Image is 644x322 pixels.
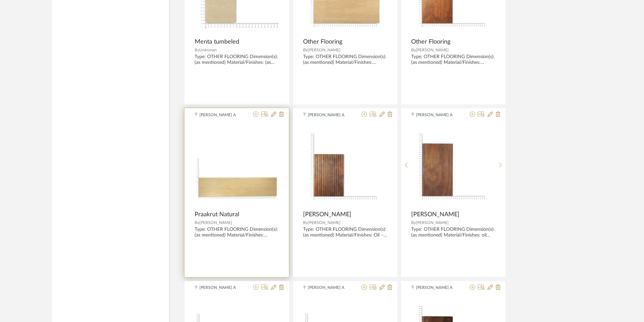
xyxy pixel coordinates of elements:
[308,284,350,291] span: [PERSON_NAME] A
[411,227,495,238] div: Type: OTHER FLOORING Dimension(s): (as mentioned) Material/Finishes: oil Installation requirement...
[308,112,350,118] span: [PERSON_NAME] A
[303,48,308,52] span: By
[195,221,199,225] span: By
[303,211,351,218] span: [PERSON_NAME]
[199,284,242,291] span: [PERSON_NAME] A
[416,221,449,225] span: [PERSON_NAME]
[199,221,232,225] span: [PERSON_NAME]
[303,227,387,238] div: Type: OTHER FLOORING Dimension(s): (as mentioned) Material/Finishes: Oil – Fluted Installation re...
[199,48,217,52] span: Unknown
[411,54,495,66] div: Type: OTHER FLOORING Dimension(s): (as mentioned) Material/Finishes: Unknown 1 Installation requi...
[195,227,279,238] div: Type: OTHER FLOORING Dimension(s): (as mentioned) Material/Finishes: Translucent oil Installation...
[411,48,416,52] span: By
[303,221,308,225] span: By
[195,211,239,218] span: Praakrut Natural
[303,54,387,66] div: Type: OTHER FLOORING Dimension(s): (as mentioned) Material/Finishes: Natural Oil Installation req...
[416,48,449,52] span: [PERSON_NAME]
[308,221,341,225] span: [PERSON_NAME]
[308,48,341,52] span: [PERSON_NAME]
[199,112,242,118] span: [PERSON_NAME] A
[411,38,450,46] span: Other Flooring
[416,112,459,118] span: [PERSON_NAME] A
[195,38,239,46] span: Menta tumbeled
[303,123,387,207] img: Aranyaa Wenge
[195,54,279,66] div: Type: OTHER FLOORING Dimension(s): (as mentioned) Material/Finishes: (as mentioned) Installation ...
[416,284,459,291] span: [PERSON_NAME] A
[411,221,416,225] span: By
[195,48,199,52] span: By
[411,211,460,218] span: [PERSON_NAME]
[412,123,495,207] img: Aranyaa Wenge
[303,38,342,46] span: Other Flooring
[195,123,279,207] div: 0
[195,123,279,207] img: Praakrut Natural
